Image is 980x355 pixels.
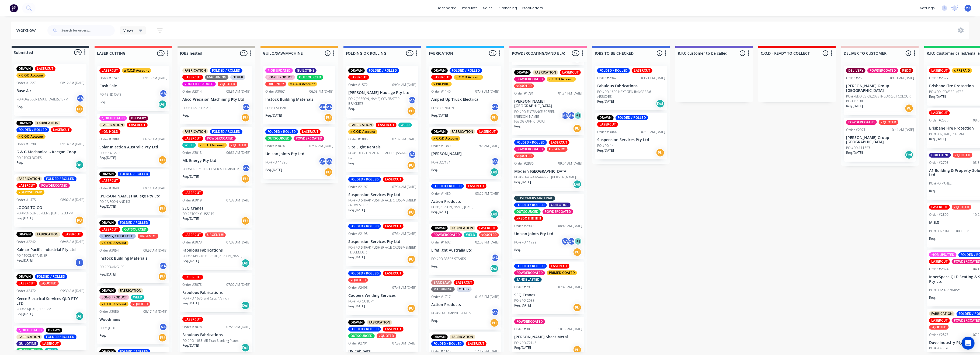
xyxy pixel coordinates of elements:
div: PU [158,204,167,213]
div: PU [490,113,499,122]
div: LASERCUT [376,123,397,127]
div: x PREPAID [952,68,972,73]
p: Base Air [16,89,84,93]
p: Suspension Services Pty Ltd [597,138,665,142]
div: LASERCUT [99,68,120,73]
div: 11:48 AM [DATE] [475,144,499,148]
div: FABRICATIONFOLDED / ROLLEDLASERCUTMACHININGOTHERxDXF FILES ADDEDxQUOTEDOrder #231408:51 AM [DATE]... [180,66,252,124]
div: Order #1806 [348,137,368,142]
div: 07:43 AM [DATE] [475,89,499,94]
p: PO #PO-4674 RS449995 [PERSON_NAME] [514,175,576,180]
p: Req. [DATE] [929,137,946,141]
div: LASERCUT [51,127,72,132]
div: *JOB UPDATED [265,68,293,73]
div: Order #1389 [431,144,451,148]
div: Del [75,161,84,169]
div: FOLDED / ROLLED [367,68,399,73]
div: DRAWNFOLDED / ROLLEDLASERCUTOrder #157209:04 AM [DATE][PERSON_NAME] Haulage Pty LtdPO #[PERSON_NA... [346,66,418,118]
p: PO #SOLAR FRAME ASSEMBLIES JSS-6T-G2 [348,151,408,161]
div: FOLDED / ROLLEDLASERCUTPOWDERCOATEDURGENT!!!!xQUOTEDOrder #283609:04 AM [DATE]Modern [GEOGRAPHIC_... [512,138,584,191]
div: URGENT!!!! [547,147,568,152]
div: POWDERCOATED [846,120,877,125]
p: PO #PO-11796 [265,160,287,165]
div: Order #3019 [182,198,202,203]
div: 01:34 PM [DATE] [558,91,582,96]
div: xQUOTED [953,153,972,158]
div: FOLDED / ROLLED [514,203,547,207]
div: 07:07 AM [DATE] [309,144,333,148]
div: x C.O.D Account [547,77,576,82]
div: LASERCUT [182,190,203,195]
div: x C.O.D Account [198,143,227,148]
div: LASERCUT [549,140,569,145]
div: DRAWN [348,68,365,73]
div: xQUOTED [229,143,248,148]
div: DRAWNFABRICATIONLASERCUTPOWDERCOATEDx C.O.D AccountxQUOTEDOrder #178101:34 PM [DATE][PERSON_NAME]... [512,68,584,135]
p: Unison Joints Pty Ltd [265,152,333,156]
div: REDO [900,68,913,73]
div: FOLDED / ROLLED [431,184,464,189]
div: 07:54 AM [DATE] [392,185,416,189]
div: LASERCUT [466,184,486,189]
div: LASERCUT [929,68,950,73]
div: POWDERCOATED [543,209,573,214]
span: Views [123,27,134,33]
div: CUSTOMERS MATERIALFOLDED / ROLLEDGUILOTINEOUTSOURCEDPOWDERCOATEDxREDO !!!!!!!!!!!!!!!!Order #2909... [512,194,584,259]
div: Order #1290 [16,142,36,147]
div: URGENT!!!! [265,82,286,86]
div: FOLDED / ROLLEDLASERCUTOrder #294203:21 PM [DATE]Fabulous FabricationsPO #PO-1600 NEXT GEN RANGER... [595,66,667,110]
div: DELIVERY [846,68,866,73]
div: 07:32 AM [DATE] [226,198,250,203]
div: Order #3013 [182,150,202,155]
div: Del [905,151,913,159]
p: Req. [16,160,23,165]
div: 09:15 AM [DATE] [143,76,167,81]
p: Site Light Rentals [348,145,416,149]
div: LASERCUT [383,177,404,182]
div: FABRICATIONFOLDED / ROLLEDLASERCUTPOWDERCOATEDxDEPOSIT PAIDOrder #147508:02 AM [DATE]LOGOS TO GOP... [14,174,86,227]
div: FABRICATION [348,123,374,127]
p: Req. [431,168,438,172]
div: xREDO !!!!!!!!!!!!!!!! [514,216,543,221]
p: Fabulous Fabrications [597,84,665,88]
div: Order #1227 [16,81,36,85]
div: Order #1140 [431,89,451,94]
div: GUILOTINE [549,203,571,207]
p: Req. [182,113,189,118]
div: FOLDED / ROLLED [265,129,298,134]
p: PO #PO-111353 [846,145,870,150]
div: MA [159,89,167,98]
div: PU [656,148,665,157]
div: 09:04 AM [DATE] [392,82,416,87]
p: G & G Mechanical - Keegan Coop [16,150,84,154]
div: xQUOTED [514,83,534,88]
p: Req. [DATE] [99,155,116,160]
p: [PERSON_NAME] Haulage Pty Ltd [348,91,416,95]
div: LONG PRODUCT [265,75,295,80]
div: FABRICATIONFOLDED / ROLLEDLASERCUTPOWDERCOATEDWELDx C.O.D AccountxQUOTEDOrder #301306:51 AM [DATE... [180,127,252,186]
div: POWDERCOATED [294,136,324,141]
p: Solar Injection Australia Pty Ltd [99,145,167,149]
div: LASERCUT [477,129,498,134]
div: *JOB UPDATED [99,116,127,121]
div: x C.O.D Account [16,134,46,139]
div: 02:09 PM [DATE] [392,137,416,142]
div: FOLDED / ROLLED [514,140,547,145]
div: FOLDED / ROLLED [348,177,381,182]
div: PU [407,208,416,217]
div: LASERCUT [632,68,652,73]
p: PO #REDO-25.09.2025 INCORRECT COLOUR PO-111138 [846,94,914,104]
p: PO #PO-ENTRANCE SCREEN [PERSON_NAME][GEOGRAPHIC_DATA] [514,109,561,124]
div: DRAWN [16,121,33,126]
p: PO #STOCK GUSSETS [182,211,214,216]
p: [PERSON_NAME][GEOGRAPHIC_DATA] [514,99,582,108]
div: DELIVERY [129,116,148,121]
div: LASERCUTx C.O.D AccountOrder #224709:15 AM [DATE]Cash SalePO #END CAPSMAReq.Del [97,66,169,111]
div: 03:21 PM [DATE] [641,76,665,81]
p: PO #Q27134 [431,160,450,165]
div: POWDERCOATED [205,136,236,141]
div: FOLDED / ROLLED [616,115,648,120]
div: AA [568,112,576,120]
p: PO #PO-12790 [99,151,121,155]
div: MA [561,112,569,120]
